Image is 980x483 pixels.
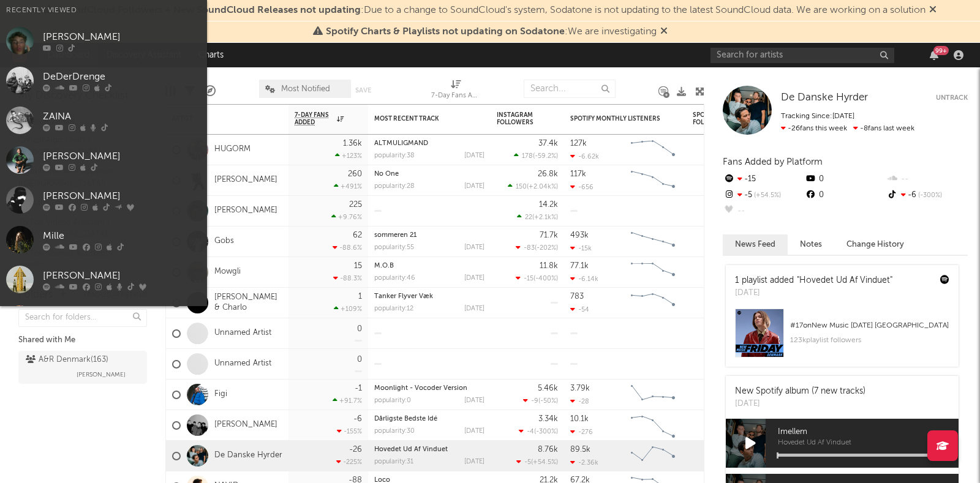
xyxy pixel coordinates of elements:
div: +491 % [334,182,362,190]
span: 22 [525,214,532,221]
span: De Danske Hyrder [781,92,868,103]
button: Save [355,87,371,94]
div: -- [886,171,968,187]
div: 3.34k [538,415,558,423]
div: -276 [570,428,593,436]
div: 783 [570,293,584,301]
div: [DATE] [735,287,892,299]
a: Gobs [214,236,234,247]
div: No One [374,171,484,178]
div: -2.36k [570,459,598,466]
div: -88.3 % [333,274,362,282]
span: -9 [531,398,538,405]
div: 3.79k [570,384,590,392]
div: Moonlight - Vocoder Version [374,385,484,392]
div: -26 [349,446,362,454]
div: ( ) [516,458,558,466]
span: Most Notified [281,85,330,93]
div: Tanker Flyver Væk [374,293,484,300]
div: 37.4k [538,140,558,148]
div: Mille [43,229,201,244]
div: 8.76k [538,446,558,454]
div: 0 [804,187,886,203]
div: 260 [348,170,362,178]
span: Imellem [778,425,959,440]
div: popularity: 31 [374,459,413,465]
div: [PERSON_NAME] [43,30,201,45]
div: New Spotify album (7 new tracks) [735,385,865,398]
span: -300 % [536,429,556,435]
div: popularity: 0 [374,397,411,404]
div: -54 [570,305,589,313]
a: "Hovedet Ud Af Vinduet" [797,276,892,285]
button: News Feed [723,234,788,255]
div: -6 [353,415,362,423]
div: popularity: 28 [374,183,415,190]
div: -225 % [336,458,362,466]
span: 150 [516,184,527,190]
div: 117k [570,170,586,178]
span: Hovedet Ud Af Vinduet [778,440,959,447]
span: Fans Added by Platform [723,157,823,167]
div: 1.36k [343,140,362,148]
span: -50 % [540,398,556,405]
span: Spotify Charts & Playlists not updating on Sodatone [326,27,565,37]
span: Dismiss [929,6,937,15]
div: 0 [357,325,362,333]
a: Unnamed Artist [214,328,271,339]
span: +54.5 % [533,459,556,466]
div: Artist [172,115,264,122]
a: De Danske Hyrder [214,451,282,461]
div: +109 % [334,305,362,313]
div: ALTMULIGMAND [374,140,484,147]
div: Spotify Followers [693,111,736,126]
input: Search for artists [710,48,894,63]
div: A&R Pipeline [205,73,216,109]
div: Spotify Monthly Listeners [570,115,662,122]
a: sommeren 21 [374,232,417,239]
div: ( ) [516,274,558,282]
div: -5 [723,187,804,203]
span: -83 [524,245,535,252]
a: De Danske Hyrder [781,92,868,104]
div: popularity: 30 [374,428,415,435]
div: [DATE] [464,397,484,404]
button: Untrack [936,92,968,104]
span: -4 [527,429,534,435]
div: -28 [570,397,589,405]
span: 7-Day Fans Added [295,111,334,126]
span: : Due to a change to SoundCloud's system, Sodatone is not updating to the latest SoundCloud data.... [57,6,925,15]
div: [PERSON_NAME] [43,189,201,204]
button: Notes [788,234,834,255]
span: -5 [524,459,531,466]
a: Hovedet Ud Af Vinduet [374,446,448,453]
div: 5.46k [538,384,558,392]
span: 178 [522,153,533,160]
div: 89.5k [570,446,590,454]
svg: Chart title [625,410,680,441]
div: -15 [723,171,804,187]
div: ( ) [517,213,558,221]
div: popularity: 46 [374,275,415,282]
div: 71.7k [540,231,558,239]
span: Tracking Since: [DATE] [781,113,854,120]
span: +54.5 % [752,192,781,199]
div: 1 playlist added [735,274,892,287]
div: [PERSON_NAME] [43,269,201,283]
div: 225 [349,201,362,209]
div: +9.76 % [331,213,362,221]
div: popularity: 38 [374,152,415,159]
a: M.O.B [374,263,394,269]
div: Instagram Followers [497,111,540,126]
div: [DATE] [735,398,865,410]
a: Moonlight - Vocoder Version [374,385,467,392]
div: -155 % [337,427,362,435]
div: ( ) [516,244,558,252]
span: [PERSON_NAME] [77,367,126,382]
svg: Chart title [625,288,680,318]
div: -- [723,203,804,219]
div: popularity: 55 [374,244,414,251]
div: -6 [886,187,968,203]
a: [PERSON_NAME] [214,206,277,216]
div: # 17 on New Music [DATE] [GEOGRAPHIC_DATA] [790,318,949,333]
